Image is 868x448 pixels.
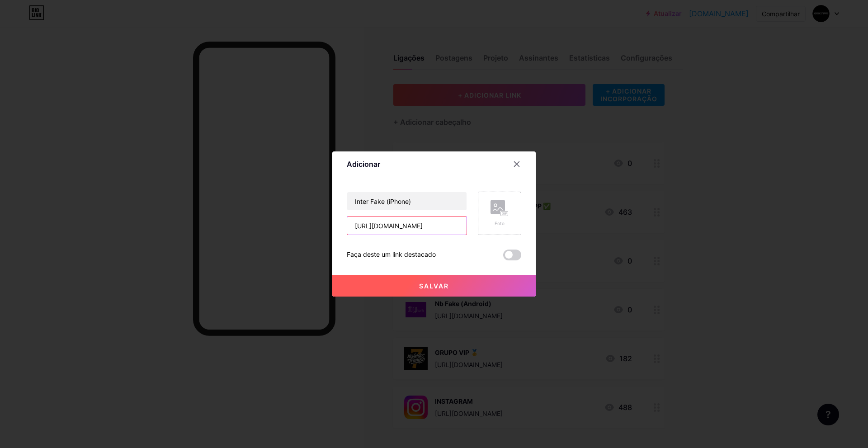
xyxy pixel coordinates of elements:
font: Faça deste um link destacado [347,250,436,258]
font: Foto [495,221,505,226]
input: Título [347,192,467,210]
button: Salvar [332,275,536,297]
input: URL [347,217,467,235]
font: Adicionar [347,160,380,169]
font: Salvar [419,282,449,290]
